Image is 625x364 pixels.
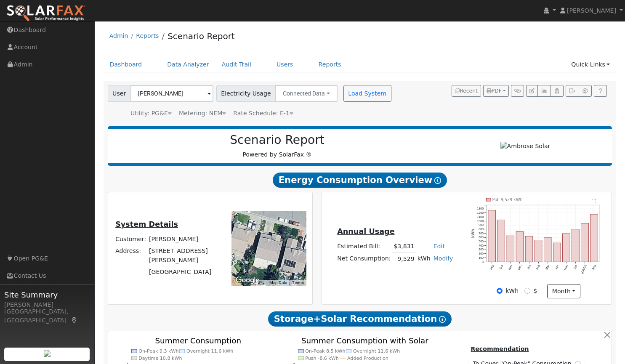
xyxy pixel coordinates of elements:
[439,316,446,323] i: Show Help
[573,264,578,270] text: Jun
[6,5,85,22] img: SolarFax
[564,264,569,271] text: May
[130,85,213,102] input: Select a User
[116,133,438,147] h2: Scenario Report
[312,57,348,72] a: Reports
[138,356,182,361] text: Daytime 10.8 kWh
[567,7,616,14] span: [PERSON_NAME]
[537,85,551,97] button: Multi-Series Graph
[234,275,261,286] img: Google
[505,287,519,295] label: kWh
[269,280,287,286] button: Map Data
[336,253,392,265] td: Net Consumption:
[511,85,524,97] button: Generate Report Link
[497,220,505,262] rect: onclick=""
[4,307,90,325] div: [GEOGRAPHIC_DATA], [GEOGRAPHIC_DATA]
[479,252,484,255] text: 200
[479,248,484,252] text: 300
[268,311,452,327] span: Storage+Solar Recommendation
[479,244,484,247] text: 400
[533,287,537,295] label: $
[508,264,513,271] text: Nov
[109,32,128,39] a: Admin
[452,85,481,97] button: Recent
[590,214,598,262] rect: onclick=""
[579,85,592,97] button: Settings
[215,57,258,72] a: Audit Trail
[487,88,502,94] span: PDF
[148,234,223,245] td: [PERSON_NAME]
[591,264,597,271] text: Aug
[306,348,346,354] text: On-Peak 8.5 kWh
[71,317,78,324] a: Map
[545,264,551,271] text: Mar
[525,236,533,262] rect: onclick=""
[234,275,261,286] a: Open this area in Google Maps (opens a new window)
[275,85,338,102] button: Connected Data
[479,240,484,243] text: 500
[563,234,570,262] rect: onclick=""
[565,57,616,72] a: Quick Links
[555,264,560,270] text: Apr
[477,207,484,211] text: 1300
[535,240,542,262] rect: onclick=""
[524,288,530,294] input: $
[161,57,215,72] a: Data Analyzer
[580,264,588,274] text: [DATE]
[348,356,389,361] text: Added Production
[479,236,484,239] text: 600
[434,177,441,184] i: Show Help
[343,85,391,102] button: Load System
[517,264,522,271] text: Dec
[4,289,90,300] span: Site Summary
[270,57,300,72] a: Users
[292,280,304,285] a: Terms (opens in new tab)
[479,223,484,227] text: 900
[138,348,178,354] text: On-Peak 9.3 kWh
[527,264,532,270] text: Jan
[497,288,503,294] input: kWh
[301,336,429,345] text: Summer Consumption with Solar
[526,85,538,97] button: Edit User
[148,266,223,278] td: [GEOGRAPHIC_DATA]
[336,241,392,253] td: Estimated Bill:
[44,350,51,357] img: retrieve
[489,264,495,271] text: Sep
[566,85,579,97] button: Export Interval Data
[492,197,522,202] text: Pull 9,529 kWh
[115,220,178,228] u: System Details
[572,229,580,262] rect: onclick=""
[500,142,551,151] img: Ambrose Solar
[434,243,445,250] a: Edit
[168,31,235,41] a: Scenario Report
[392,241,416,253] td: $3,831
[479,256,484,260] text: 100
[547,284,580,298] button: month
[108,85,131,102] span: User
[536,264,541,271] text: Feb
[148,245,223,266] td: [STREET_ADDRESS][PERSON_NAME]
[553,243,561,262] rect: onclick=""
[136,32,159,39] a: Reports
[112,133,443,159] div: Powered by SolarFax ®
[477,220,484,223] text: 1000
[544,237,551,262] rect: onclick=""
[354,348,401,354] text: Overnight 11.6 kWh
[216,85,276,102] span: Electricity Usage
[471,229,475,238] text: kWh
[434,255,453,262] a: Modify
[551,85,564,97] button: Login As
[155,336,241,345] text: Summer Consumption
[130,109,172,118] div: Utility: PG&E
[258,280,264,286] button: Keyboard shortcuts
[416,253,432,265] td: kWh
[482,260,484,264] text: 0
[499,264,504,270] text: Oct
[179,109,226,118] div: Metering: NEM
[306,356,339,361] text: Push -8.6 kWh
[592,199,596,204] text: 
[186,348,234,354] text: Overnight 11.6 kWh
[581,223,589,262] rect: onclick=""
[479,228,484,231] text: 800
[477,211,484,215] text: 1200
